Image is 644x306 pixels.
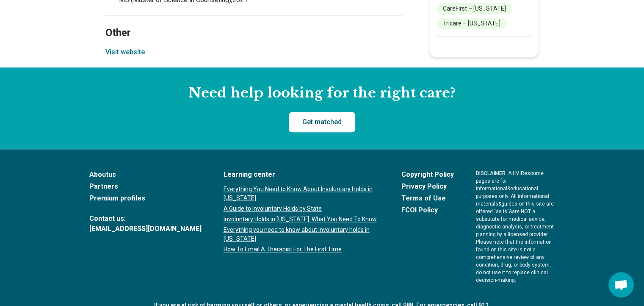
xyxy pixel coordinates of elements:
[401,193,454,203] a: Terms of Use
[436,3,513,14] li: CareFirst – [US_STATE]
[89,214,202,224] span: Contact us:
[89,193,202,203] a: Premium profiles
[401,181,454,192] a: Privacy Policy
[289,112,355,132] a: Get matched
[401,170,454,180] a: Copyright Policy
[224,185,379,203] a: Everything You Need to Know About Involuntary Holds in [US_STATE]
[105,47,145,57] button: Visit website
[224,215,379,224] a: Involuntary Holds in [US_STATE]: What You Need To Know
[7,84,637,102] h2: Need help looking for the right care?
[89,181,202,192] a: Partners
[224,225,379,243] a: Everything you need to know about involuntary holds in [US_STATE]
[476,170,506,176] span: DISCLAIMER
[89,224,202,234] a: [EMAIL_ADDRESS][DOMAIN_NAME]
[436,18,507,29] li: Tricare – [US_STATE]
[476,170,555,284] p: : All MiResource pages are for informational & educational purposes only. All informational mater...
[89,170,202,180] a: Aboutus
[224,245,379,254] a: How To Email A Therapist For The First Time
[105,6,402,40] h2: Other
[401,205,454,215] a: FCOI Policy
[224,204,379,213] a: A Guide to Involuntary Holds by State
[224,170,379,180] a: Learning center
[608,272,634,298] a: Open chat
